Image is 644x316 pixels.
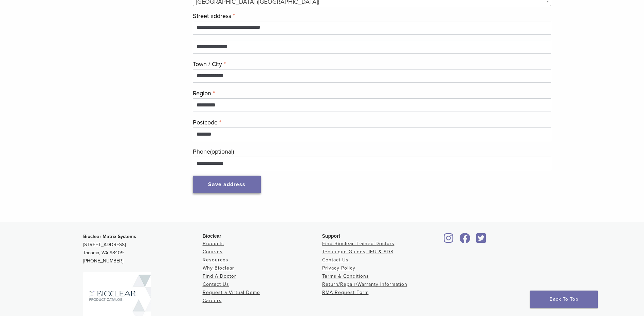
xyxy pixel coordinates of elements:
[83,234,136,239] strong: Bioclear Matrix Systems
[322,233,341,239] span: Support
[322,265,355,271] a: Privacy Policy
[474,237,489,244] a: Bioclear
[203,249,223,255] a: Courses
[322,249,393,255] a: Technique Guides, IFU & SDS
[203,257,228,263] a: Resources
[193,11,551,21] label: Street address
[322,281,407,287] a: Return/Repair/Warranty Information
[203,273,236,279] a: Find A Doctor
[203,281,229,287] a: Contact Us
[193,117,551,127] label: Postcode
[193,59,551,69] label: Town / City
[203,233,221,239] span: Bioclear
[83,233,203,265] p: [STREET_ADDRESS] Tacoma, WA 98409 [PHONE_NUMBER]
[322,290,369,295] a: RMA Request Form
[322,241,394,246] a: Find Bioclear Trained Doctors
[442,237,456,244] a: Bioclear
[457,237,473,244] a: Bioclear
[193,88,551,98] label: Region
[203,290,260,295] a: Request a Virtual Demo
[210,148,234,155] span: (optional)
[193,146,551,157] label: Phone
[203,265,234,271] a: Why Bioclear
[530,291,598,308] a: Back To Top
[193,176,261,193] button: Save address
[322,257,349,263] a: Contact Us
[203,298,222,303] a: Careers
[203,241,224,246] a: Products
[322,273,369,279] a: Terms & Conditions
